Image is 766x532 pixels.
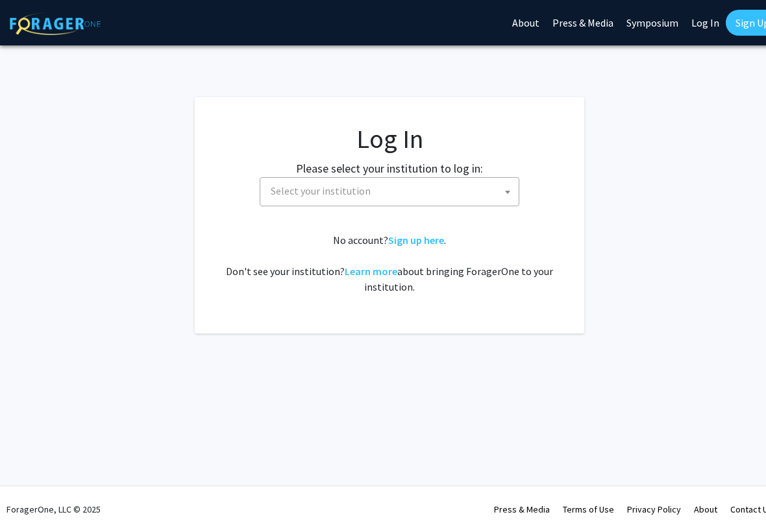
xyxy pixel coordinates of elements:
a: Terms of Use [563,503,614,515]
span: Select your institution [271,184,371,197]
span: Select your institution [266,178,519,204]
label: Please select your institution to log in: [296,160,483,177]
a: Sign up here [388,234,444,247]
div: ForagerOne, LLC © 2025 [6,487,101,532]
a: Privacy Policy [627,503,681,515]
div: No account? . Don't see your institution? about bringing ForagerOne to your institution. [221,232,558,295]
a: Press & Media [494,503,550,515]
a: About [694,503,717,515]
span: Select your institution [260,177,519,206]
img: ForagerOne Logo [10,12,101,35]
a: Learn more about bringing ForagerOne to your institution [345,265,397,278]
h1: Log In [221,123,558,154]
